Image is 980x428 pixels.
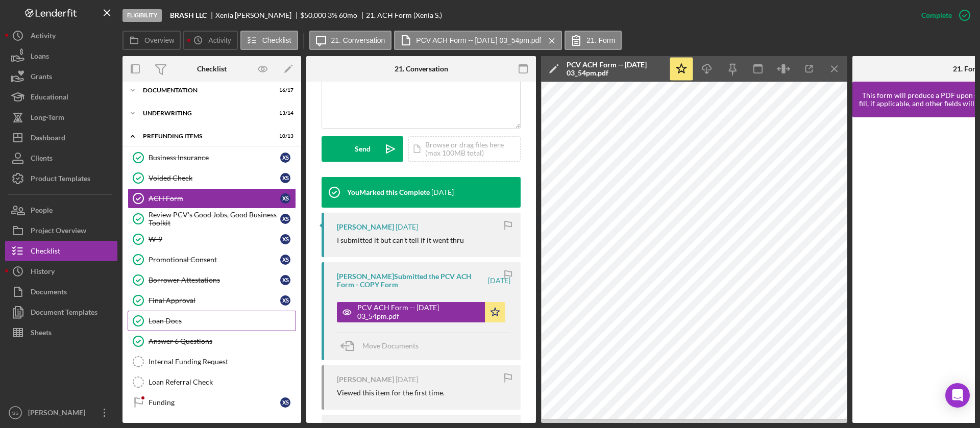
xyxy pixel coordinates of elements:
[911,5,975,26] button: Complete
[149,296,280,305] div: Final Approval
[362,341,419,350] span: Move Documents
[144,36,174,44] label: Overview
[921,5,952,26] div: Complete
[128,372,296,392] a: Loan Referral Check
[128,209,296,229] a: Review PCV's Good Jobs, Good Business ToolkitXS
[280,193,290,204] div: X S
[5,402,117,423] button: SS[PERSON_NAME]
[149,317,296,325] div: Loan Docs
[567,61,664,77] div: PCV ACH Form -- [DATE] 03_54pm.pdf
[337,333,429,359] button: Move Documents
[565,31,622,50] button: 21. Form
[280,295,290,306] div: X S
[347,188,430,196] div: You Marked this Complete
[31,322,52,345] div: Sheets
[149,358,296,366] div: Internal Funding Request
[280,234,290,244] div: X S
[215,11,300,19] div: Xenia [PERSON_NAME]
[183,31,237,50] button: Activity
[366,11,442,19] div: 21. ACH Form (Xenia S.)
[149,276,280,284] div: Borrower Attestations
[26,402,92,425] div: [PERSON_NAME]
[149,154,280,162] div: Business Insurance
[280,397,290,408] div: X S
[149,337,296,345] div: Answer 6 Questions
[122,9,162,22] div: Eligibility
[416,36,541,44] label: PCV ACH Form -- [DATE] 03_54pm.pdf
[337,223,394,231] div: [PERSON_NAME]
[337,389,445,397] div: Viewed this item for the first time.
[128,392,296,413] a: FundingXS
[128,311,296,331] a: Loan Docs
[5,302,117,322] button: Document Templates
[128,168,296,188] a: Voided CheckXS
[31,282,67,305] div: Documents
[128,290,296,311] a: Final ApprovalXS
[328,11,337,19] div: 3 %
[394,31,562,50] button: PCV ACH Form -- [DATE] 03_54pm.pdf
[208,36,231,44] label: Activity
[355,136,371,162] div: Send
[945,383,970,408] div: Open Intercom Messenger
[339,11,357,19] div: 60 mo
[5,282,117,302] button: Documents
[262,36,291,44] label: Checklist
[322,136,403,162] button: Send
[396,223,418,231] time: 2025-09-16 19:54
[149,211,280,227] div: Review PCV's Good Jobs, Good Business Toolkit
[128,188,296,209] a: ACH FormXS
[431,188,454,196] time: 2025-09-17 00:04
[586,36,615,44] label: 21. Form
[197,65,227,73] div: Checklist
[337,375,394,384] div: [PERSON_NAME]
[128,270,296,290] a: Borrower AttestationsXS
[128,229,296,249] a: W-9XS
[331,36,385,44] label: 21. Conversation
[337,302,505,322] button: PCV ACH Form -- [DATE] 03_54pm.pdf
[396,375,418,384] time: 2025-09-13 02:40
[309,31,392,50] button: 21. Conversation
[5,322,117,343] button: Sheets
[275,133,293,139] div: 10 / 13
[170,11,207,19] b: BRASH LLC
[128,147,296,168] a: Business InsuranceXS
[337,236,464,244] div: I submitted it but can't tell if it went thru
[128,351,296,372] a: Internal Funding Request
[300,11,326,19] div: $50,000
[128,331,296,351] a: Answer 6 Questions
[280,255,290,265] div: X S
[143,87,268,93] div: Documentation
[357,304,480,320] div: PCV ACH Form -- [DATE] 03_54pm.pdf
[395,65,448,73] div: 21. Conversation
[275,87,293,93] div: 16 / 17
